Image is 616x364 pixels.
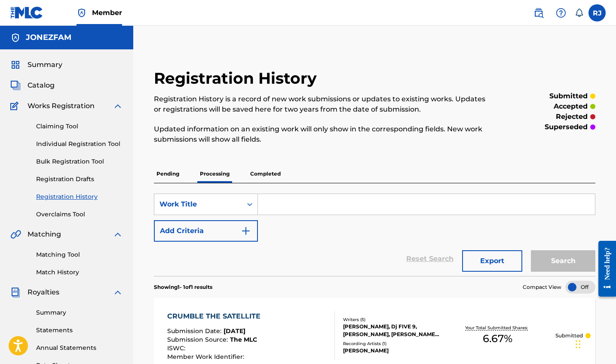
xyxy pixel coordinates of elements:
a: Registration Drafts [36,175,123,184]
iframe: Chat Widget [573,323,616,364]
p: Your Total Submitted Shares: [465,325,530,331]
span: 6.67 % [483,331,512,346]
button: Export [462,250,522,272]
img: expand [113,287,123,297]
div: Help [552,4,570,21]
img: expand [113,101,123,111]
iframe: Resource Center [592,232,616,306]
a: Overclaims Tool [36,210,123,219]
p: Updated information on an existing work will only show in the corresponding fields. New work subm... [154,124,494,145]
div: [PERSON_NAME] [343,347,440,355]
img: expand [113,229,123,240]
img: Catalog [10,80,21,91]
p: Registration History is a record of new work submissions or updates to existing works. Updates or... [154,94,494,115]
span: Member Work Identifier : [167,353,246,361]
button: Add Criteria [154,220,258,242]
div: Drag [576,331,581,357]
p: Submitted [555,332,583,340]
a: Individual Registration Tool [36,140,123,149]
p: Processing [197,165,232,183]
div: [PERSON_NAME], Dj FIVE 9, [PERSON_NAME], [PERSON_NAME] CHIC MAGNET [343,323,440,338]
a: SummarySummary [10,60,62,70]
span: Submission Source : [167,336,230,343]
img: MLC Logo [10,6,43,19]
span: Submission Date : [167,327,224,335]
span: Matching [28,229,61,240]
a: Match History [36,268,123,277]
a: CatalogCatalog [10,80,55,91]
img: Royalties [10,287,21,297]
div: Work Title [159,199,237,209]
p: Completed [248,165,283,183]
a: Registration History [36,192,123,201]
a: Public Search [530,4,547,21]
span: Member [92,8,122,18]
p: superseded [545,122,588,132]
img: Top Rightsholder [77,8,87,18]
p: accepted [554,101,588,112]
img: Accounts [10,33,21,43]
div: Notifications [575,9,583,17]
span: The MLC [230,336,257,343]
h5: JONEZFAM [26,33,71,42]
a: Annual Statements [36,343,123,352]
span: [DATE] [224,327,245,335]
h2: Registration History [154,69,321,88]
a: Claiming Tool [36,122,123,131]
span: Compact View [523,283,561,291]
div: Writers ( 5 ) [343,316,440,323]
a: Statements [36,326,123,335]
img: help [556,8,566,18]
span: Summary [28,60,62,70]
img: Summary [10,60,21,70]
span: Works Registration [28,101,95,111]
img: Works Registration [10,101,21,111]
a: Bulk Registration Tool [36,157,123,166]
a: Summary [36,308,123,317]
p: Showing 1 - 1 of 1 results [154,283,212,291]
img: search [533,8,544,18]
p: submitted [549,91,588,101]
img: 9d2ae6d4665cec9f34b9.svg [241,226,251,236]
div: Recording Artists ( 1 ) [343,340,440,347]
form: Search Form [154,194,595,276]
span: ISWC : [167,344,187,352]
a: Matching Tool [36,250,123,259]
div: User Menu [588,4,606,21]
div: CRUMBLE THE SATELLITE [167,311,265,322]
p: Pending [154,165,182,183]
span: Catalog [28,80,55,91]
span: Royalties [28,287,59,297]
img: Matching [10,229,21,240]
p: rejected [556,112,588,122]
